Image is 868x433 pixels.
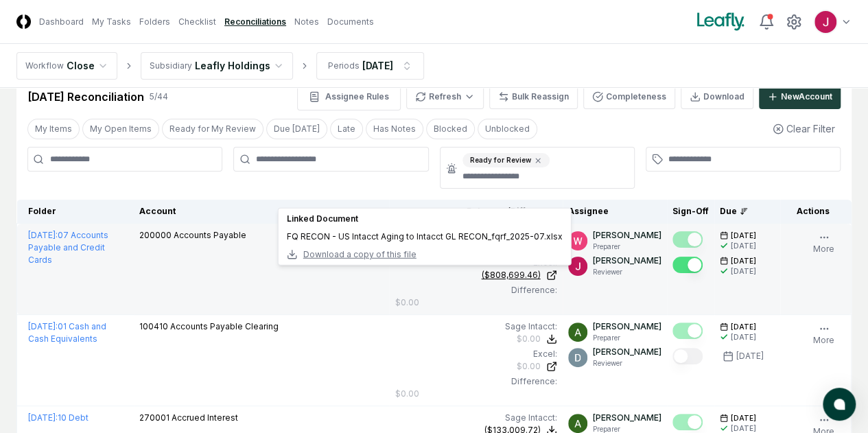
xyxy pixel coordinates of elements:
div: Linked Document [287,213,563,225]
span: Accounts Payable [174,230,246,240]
th: Assignee [563,200,667,224]
a: [DATE]:01 Cash and Cash Equivalents [28,321,106,344]
button: Ready for My Review [162,119,263,139]
a: Reconciliations [224,16,286,28]
div: Sage Intacct : [395,412,556,424]
button: Refresh [406,84,484,109]
button: Mark complete [672,348,703,364]
button: Mark complete [672,323,703,339]
span: [DATE] : [28,321,58,331]
span: 100410 [139,321,168,331]
div: $0.00 [517,333,541,345]
a: My Tasks [92,16,131,28]
img: ACg8ocKKg2129bkBZaX4SAoUQtxLaQ4j-f2PQjMuak4pDCyzCI-IvA=s96-c [568,414,587,433]
button: Has Notes [366,119,423,139]
div: [DATE] [731,241,756,251]
p: [PERSON_NAME] [593,255,661,267]
div: Sage Intacct : [395,320,556,333]
div: [DATE] [731,266,756,277]
div: New Account [781,91,832,103]
img: Leafly logo [694,11,747,33]
p: Reviewer [593,267,661,277]
a: Documents [327,16,374,28]
span: [DATE] : [28,230,58,240]
button: NewAccount [759,84,841,109]
button: More [810,229,837,258]
button: Mark complete [672,414,703,430]
img: ACg8ocJfBSitaon9c985KWe3swqK2kElzkAv-sHk65QWxGQz4ldowg=s96-c [568,257,587,276]
button: Mark complete [672,257,703,273]
a: $0.00 [395,360,556,373]
button: Unblocked [478,119,537,139]
div: $0.00 [395,388,419,400]
img: ACg8ocJfBSitaon9c985KWe3swqK2kElzkAv-sHk65QWxGQz4ldowg=s96-c [814,11,836,33]
th: Folder [17,200,134,224]
span: 270001 [139,412,169,423]
button: More [810,320,837,349]
div: Periods [328,60,360,72]
span: [DATE] [731,256,756,266]
button: Blocked [426,119,475,139]
img: ACg8ocLeIi4Jlns6Fsr4lO0wQ1XJrFQvF4yUjbLrd1AsCAOmrfa1KQ=s96-c [568,348,587,367]
button: Mark complete [672,231,703,248]
button: Late [330,119,363,139]
button: My Open Items [82,119,159,139]
div: Account [139,205,384,218]
a: ($808,699.46) [395,269,556,281]
a: [DATE]:07 Accounts Payable and Credit Cards [28,230,108,265]
div: Difference: [395,375,556,388]
img: Logo [16,14,31,29]
div: Excel: [395,348,556,360]
span: [DATE] : [28,412,58,423]
div: Subsidiary [150,60,192,72]
div: Actions [786,205,841,218]
button: $0.00 [517,333,557,345]
span: Download a copy of this file [303,248,417,261]
button: Clear Filter [767,116,841,141]
div: Due [720,205,775,218]
button: Assignee Rules [297,83,401,110]
div: [DATE] Reconciliation [27,89,144,105]
div: [DATE] [736,350,764,362]
a: Notes [294,16,319,28]
div: [DATE] [362,58,393,73]
div: FQ RECON - US Intacct Aging to Intacct GL RECON_fqrf_2025-07.xlsx [287,231,563,243]
button: Download a copy of this file [287,248,417,261]
div: Workflow [25,60,64,72]
div: ($808,699.46) [482,269,541,281]
p: [PERSON_NAME] [593,346,661,358]
p: [PERSON_NAME] [593,229,661,242]
span: [DATE] [731,322,756,332]
div: [DATE] [731,332,756,342]
span: Accounts Payable Clearing [170,321,279,331]
button: Bulk Reassign [489,84,578,109]
img: ACg8ocKKg2129bkBZaX4SAoUQtxLaQ4j-f2PQjMuak4pDCyzCI-IvA=s96-c [568,323,587,342]
button: Completeness [583,84,675,109]
span: Accrued Interest [172,412,238,423]
p: Preparer [593,242,661,252]
p: [PERSON_NAME] [593,412,661,424]
button: atlas-launcher [823,388,856,421]
p: Preparer [593,333,661,343]
button: Download [681,84,753,109]
button: Due Today [266,119,327,139]
p: Reviewer [593,358,661,368]
button: Periods[DATE] [316,52,424,80]
a: Dashboard [39,16,84,28]
p: [PERSON_NAME] [593,320,661,333]
img: ACg8ocIceHSWyQfagGvDoxhDyw_3B2kX-HJcUhl_gb0t8GGG-Ydwuw=s96-c [568,231,587,250]
a: Checklist [178,16,216,28]
button: My Items [27,119,80,139]
div: $0.00 [517,360,541,373]
div: Ready for Review [462,153,550,167]
a: [DATE]:10 Debt [28,412,89,423]
nav: breadcrumb [16,52,424,80]
div: $0.00 [395,296,419,309]
th: Sign-Off [667,200,714,224]
div: 5 / 44 [150,91,168,103]
a: Folders [139,16,170,28]
div: Difference: [395,284,556,296]
span: [DATE] [731,413,756,423]
th: Balances/Difference [389,200,562,224]
span: 200000 [139,230,172,240]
